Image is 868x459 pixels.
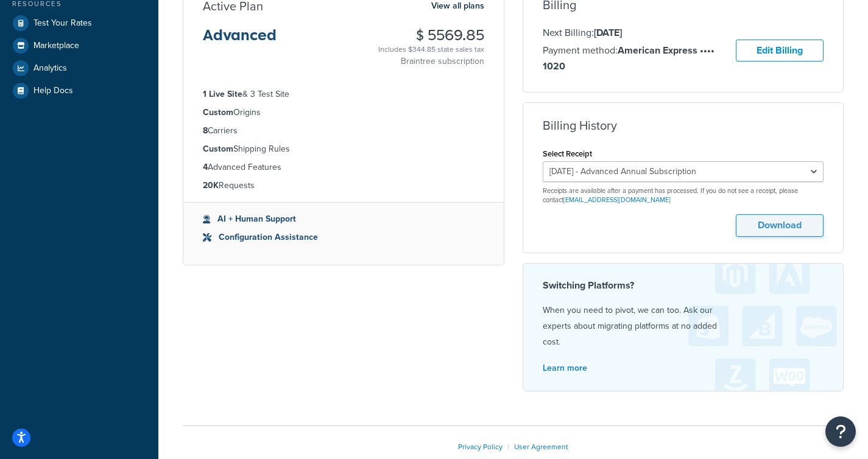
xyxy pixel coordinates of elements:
p: Receipts are available after a payment has processed. If you do not see a receipt, please contact [543,186,824,205]
a: User Agreement [514,441,568,452]
h3: Advanced [203,27,277,53]
strong: 4 [203,161,208,173]
h4: Switching Platforms? [543,278,824,293]
li: Origins [203,106,484,119]
a: Learn more [543,362,587,374]
strong: Custom [203,142,233,155]
a: Help Docs [9,80,149,102]
p: Braintree subscription [378,55,484,68]
p: Payment method: [543,43,736,74]
span: Test Your Rates [34,18,92,29]
p: Next Billing: [543,25,736,41]
button: Download [736,214,824,237]
a: Analytics [9,57,149,79]
span: | [507,441,509,452]
strong: American Express •••• 1020 [543,43,715,73]
strong: 20K [203,179,219,192]
li: Configuration Assistance [203,231,484,244]
strong: Custom [203,106,233,119]
p: When you need to pivot, we can too. Ask our experts about migrating platforms at no added cost. [543,303,824,350]
li: Shipping Rules [203,142,484,156]
a: Marketplace [9,35,149,57]
strong: 8 [203,124,208,137]
li: Carriers [203,124,484,138]
h3: $ 5569.85 [378,27,484,43]
div: Includes $344.85 state sales tax [378,43,484,55]
label: Select Receipt [543,149,592,158]
a: Edit Billing [736,40,824,62]
button: Open Resource Center [825,416,856,447]
strong: 1 Live Site [203,88,242,100]
li: & 3 Test Site [203,88,484,101]
h3: Billing History [543,119,617,132]
li: Advanced Features [203,161,484,174]
span: Marketplace [34,41,79,51]
strong: [DATE] [594,26,622,40]
li: AI + Human Support [203,212,484,226]
a: Test Your Rates [9,12,149,34]
span: Analytics [34,63,67,74]
a: Privacy Policy [458,441,503,452]
a: [EMAIL_ADDRESS][DOMAIN_NAME] [563,195,671,205]
li: Requests [203,179,484,192]
span: Help Docs [34,86,73,96]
